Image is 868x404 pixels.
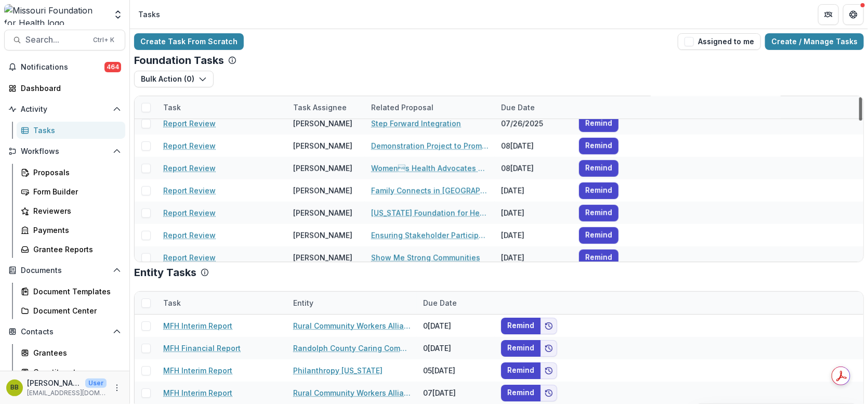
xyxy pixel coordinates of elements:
[293,185,352,196] div: [PERSON_NAME]
[501,362,541,379] button: Remind
[371,252,480,263] a: Show Me Strong Communities
[495,135,573,157] div: 08[DATE]
[33,305,117,316] div: Document Center
[287,96,365,119] div: Task Assignee
[17,183,125,200] a: Form Builder
[579,183,619,199] button: Remind
[541,340,557,357] button: Add to friends
[17,344,125,361] a: Grantees
[495,112,573,135] div: 07/26/2025
[157,292,287,314] div: Task
[17,122,125,139] a: Tasks
[287,102,353,113] div: Task Assignee
[293,343,411,354] a: Randolph County Caring Community Inc
[417,337,495,359] div: 0[DATE]
[163,320,232,331] a: MFH Interim Report
[495,96,573,119] div: Due Date
[33,367,117,377] div: Constituents
[371,185,489,196] a: Family Connects in [GEOGRAPHIC_DATA], [GEOGRAPHIC_DATA]
[765,33,864,50] a: Create / Manage Tasks
[27,388,107,398] p: [EMAIL_ADDRESS][DOMAIN_NAME]
[25,35,87,45] span: Search...
[417,382,495,404] div: 07[DATE]
[134,71,214,87] button: Bulk Action (0)
[501,318,541,334] button: Remind
[287,292,417,314] div: Entity
[4,4,107,25] img: Missouri Foundation for Health logo
[134,33,244,50] a: Create Task From Scratch
[21,105,109,114] span: Activity
[33,225,117,236] div: Payments
[579,160,619,177] button: Remind
[163,140,216,151] a: Report Review
[21,266,109,275] span: Documents
[157,96,287,119] div: Task
[495,224,573,246] div: [DATE]
[111,4,125,25] button: Open entity switcher
[371,118,461,129] a: Step Forward Integration
[4,59,125,75] button: Notifications464
[293,207,352,218] div: [PERSON_NAME]
[134,266,196,279] p: Entity Tasks
[21,63,104,72] span: Notifications
[138,9,160,20] div: Tasks
[27,377,81,388] p: [PERSON_NAME]
[495,157,573,179] div: 08[DATE]
[371,163,489,174] a: Womens Health Advocates and Women in [GEOGRAPHIC_DATA]: A New Partnership to Increase Health Equity
[17,221,125,239] a: Payments
[417,297,463,308] div: Due Date
[365,96,495,119] div: Related Proposal
[293,252,352,263] div: [PERSON_NAME]
[501,385,541,401] button: Remind
[365,102,440,113] div: Related Proposal
[21,147,109,156] span: Workflows
[163,163,216,174] a: Report Review
[293,230,352,241] div: [PERSON_NAME]
[541,318,557,334] button: Add to friends
[10,384,19,391] div: Brandy Boyer
[17,241,125,258] a: Grantee Reports
[4,323,125,340] button: Open Contacts
[843,4,864,25] button: Get Help
[163,118,216,129] a: Report Review
[157,297,187,308] div: Task
[33,186,117,197] div: Form Builder
[17,164,125,181] a: Proposals
[21,328,109,336] span: Contacts
[541,385,557,401] button: Add to friends
[501,340,541,357] button: Remind
[579,250,619,266] button: Remind
[17,202,125,219] a: Reviewers
[293,163,352,174] div: [PERSON_NAME]
[678,33,761,50] button: Assigned to me
[85,379,107,388] p: User
[579,205,619,221] button: Remind
[33,347,117,358] div: Grantees
[33,286,117,297] div: Document Templates
[495,246,573,269] div: [DATE]
[33,205,117,216] div: Reviewers
[417,359,495,382] div: 05[DATE]
[579,115,619,132] button: Remind
[157,102,187,113] div: Task
[163,343,241,354] a: MFH Financial Report
[495,102,541,113] div: Due Date
[163,252,216,263] a: Report Review
[17,302,125,319] a: Document Center
[417,292,495,314] div: Due Date
[579,227,619,244] button: Remind
[293,118,352,129] div: [PERSON_NAME]
[91,34,116,46] div: Ctrl + K
[293,365,383,376] a: Philanthropy [US_STATE]
[163,207,216,218] a: Report Review
[287,297,320,308] div: Entity
[4,80,125,97] a: Dashboard
[134,7,164,22] nav: breadcrumb
[21,83,117,94] div: Dashboard
[293,320,411,331] a: Rural Community Workers Alliance
[541,362,557,379] button: Add to friends
[818,4,839,25] button: Partners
